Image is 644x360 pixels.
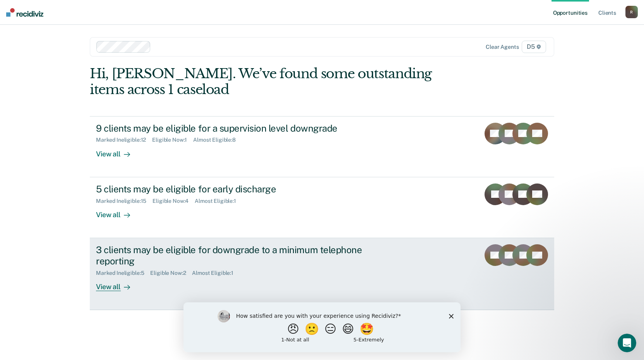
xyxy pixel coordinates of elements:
[522,41,546,53] span: D5
[152,137,193,143] div: Eligible Now : 1
[90,66,461,98] div: Hi, [PERSON_NAME]. We’ve found some outstanding items across 1 caseload
[96,183,368,195] div: 5 clients may be eligible for early discharge
[96,143,139,158] div: View all
[193,137,242,143] div: Almost Eligible : 8
[96,198,152,204] div: Marked Ineligible : 15
[183,302,461,352] iframe: Survey by Kim from Recidiviz
[192,270,240,276] div: Almost Eligible : 1
[195,198,242,204] div: Almost Eligible : 1
[96,123,368,134] div: 9 clients may be eligible for a supervision level downgrade
[625,6,638,18] button: R
[96,137,152,143] div: Marked Ineligible : 12
[96,244,368,267] div: 3 clients may be eligible for downgrade to a minimum telephone reporting
[96,204,139,219] div: View all
[618,334,636,352] iframe: Intercom live chat
[90,116,554,177] a: 9 clients may be eligible for a supervision level downgradeMarked Ineligible:12Eligible Now:1Almo...
[152,198,195,204] div: Eligible Now : 4
[486,44,519,50] div: Clear agents
[90,177,554,238] a: 5 clients may be eligible for early dischargeMarked Ineligible:15Eligible Now:4Almost Eligible:1V...
[90,238,554,310] a: 3 clients may be eligible for downgrade to a minimum telephone reportingMarked Ineligible:5Eligib...
[96,276,139,291] div: View all
[96,270,150,276] div: Marked Ineligible : 5
[6,8,43,17] img: Recidiviz
[150,270,192,276] div: Eligible Now : 2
